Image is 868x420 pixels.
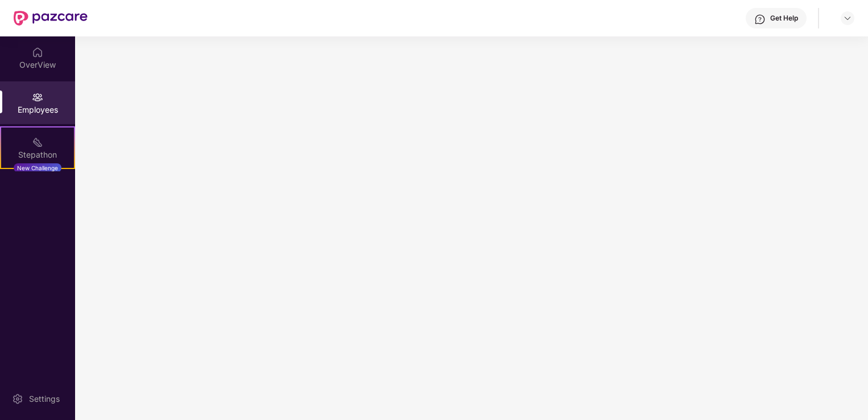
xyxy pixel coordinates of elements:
[843,14,852,23] img: svg+xml;base64,PHN2ZyBpZD0iRHJvcGRvd24tMzJ4MzIiIHhtbG5zPSJodHRwOi8vd3d3LnczLm9yZy8yMDAwL3N2ZyIgd2...
[32,92,43,103] img: svg+xml;base64,PHN2ZyBpZD0iRW1wbG95ZWVzIiB4bWxucz0iaHR0cDovL3d3dy53My5vcmcvMjAwMC9zdmciIHdpZHRoPS...
[12,393,23,405] img: svg+xml;base64,PHN2ZyBpZD0iU2V0dGluZy0yMHgyMCIgeG1sbnM9Imh0dHA6Ly93d3cudzMub3JnLzIwMDAvc3ZnIiB3aW...
[770,14,798,23] div: Get Help
[14,11,88,26] img: New Pazcare Logo
[32,137,43,148] img: svg+xml;base64,PHN2ZyB4bWxucz0iaHR0cDovL3d3dy53My5vcmcvMjAwMC9zdmciIHdpZHRoPSIyMSIgaGVpZ2h0PSIyMC...
[754,14,766,25] img: svg+xml;base64,PHN2ZyBpZD0iSGVscC0zMngzMiIgeG1sbnM9Imh0dHA6Ly93d3cudzMub3JnLzIwMDAvc3ZnIiB3aWR0aD...
[14,163,61,172] div: New Challenge
[1,149,74,160] div: Stepathon
[26,393,63,405] div: Settings
[32,47,43,58] img: svg+xml;base64,PHN2ZyBpZD0iSG9tZSIgeG1sbnM9Imh0dHA6Ly93d3cudzMub3JnLzIwMDAvc3ZnIiB3aWR0aD0iMjAiIG...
